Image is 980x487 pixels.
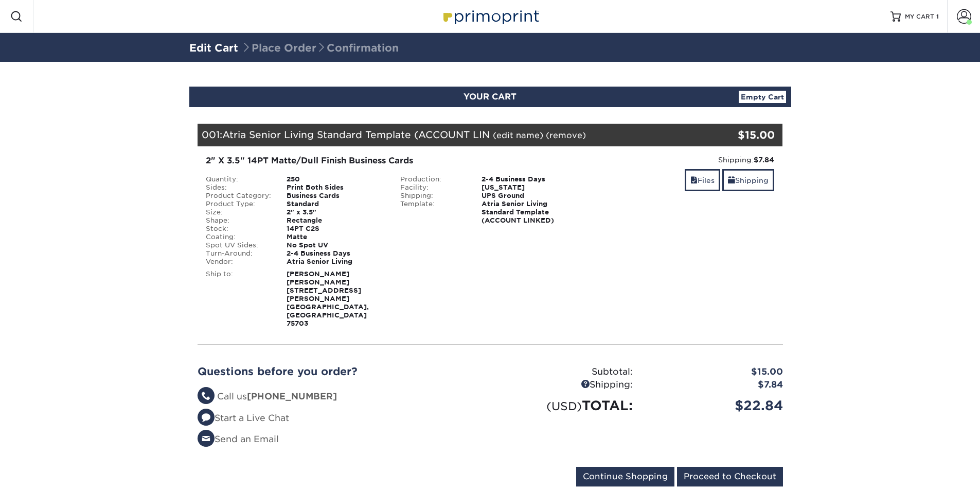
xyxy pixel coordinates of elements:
[279,225,393,233] div: 14PT C2S
[474,192,587,200] div: UPS Ground
[464,92,516,102] span: YOUR CART
[640,396,791,415] div: $22.84
[198,390,483,404] li: Call us
[474,175,587,183] div: 2-4 Business Days
[279,192,393,200] div: Business Cards
[576,467,674,486] input: Continue Shopping
[279,175,393,183] div: 250
[198,192,279,200] div: Product Category:
[739,91,786,103] a: Empty Cart
[287,270,369,327] strong: [PERSON_NAME] [PERSON_NAME] [STREET_ADDRESS][PERSON_NAME] [GEOGRAPHIC_DATA], [GEOGRAPHIC_DATA] 75703
[685,169,720,191] a: Files
[247,391,337,401] strong: [PHONE_NUMBER]
[595,155,775,165] div: Shipping:
[393,175,474,183] div: Production:
[490,365,640,379] div: Subtotal:
[279,183,393,192] div: Print Both Sides
[279,249,393,258] div: 2-4 Business Days
[198,413,289,423] a: Start a Live Chat
[754,156,774,164] strong: $7.84
[439,5,542,27] img: Primoprint
[198,365,483,378] h2: Questions before you order?
[640,365,791,379] div: $15.00
[677,467,783,486] input: Proceed to Checkout
[493,130,543,140] a: (edit name)
[279,241,393,249] div: No Spot UV
[279,200,393,208] div: Standard
[393,192,474,200] div: Shipping:
[279,216,393,225] div: Rectangle
[640,378,791,392] div: $7.84
[198,249,279,258] div: Turn-Around:
[189,42,238,54] a: Edit Cart
[198,124,685,146] div: 001:
[198,270,279,328] div: Ship to:
[490,378,640,392] div: Shipping:
[905,12,934,21] span: MY CART
[546,130,586,140] a: (remove)
[198,258,279,266] div: Vendor:
[198,208,279,216] div: Size:
[198,200,279,208] div: Product Type:
[198,241,279,249] div: Spot UV Sides:
[393,200,474,225] div: Template:
[279,208,393,216] div: 2" x 3.5"
[393,183,474,192] div: Facility:
[279,258,393,266] div: Atria Senior Living
[198,233,279,241] div: Coating:
[722,169,774,191] a: Shipping
[690,176,698,184] span: files
[685,127,775,143] div: $15.00
[198,216,279,225] div: Shape:
[279,233,393,241] div: Matte
[728,176,735,184] span: shipping
[936,13,939,20] span: 1
[206,155,580,167] div: 2" X 3.5" 14PT Matte/Dull Finish Business Cards
[490,396,640,415] div: TOTAL:
[241,42,399,54] span: Place Order Confirmation
[474,200,587,225] div: Atria Senior Living Standard Template (ACCOUNT LINKED)
[474,183,587,192] div: [US_STATE]
[198,183,279,192] div: Sides:
[546,399,582,413] small: (USD)
[198,434,279,444] a: Send an Email
[198,225,279,233] div: Stock:
[222,129,490,140] span: Atria Senior Living Standard Template (ACCOUNT LIN
[198,175,279,183] div: Quantity:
